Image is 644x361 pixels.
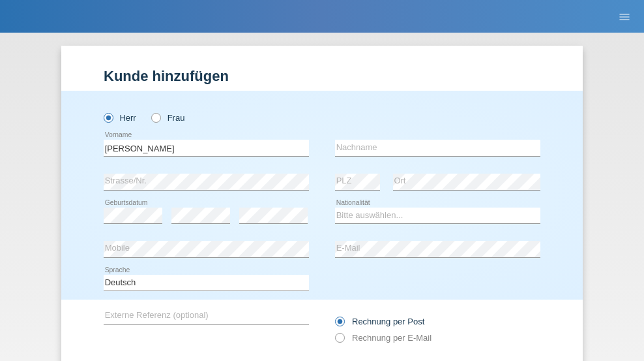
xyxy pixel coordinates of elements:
[335,333,432,343] label: Rechnung per E-Mail
[335,333,344,349] input: Rechnung per E-Mail
[151,113,184,123] label: Frau
[618,10,631,24] i: menu
[611,12,637,20] a: menu
[104,68,540,84] h1: Kunde hinzufügen
[335,317,344,333] input: Rechnung per Post
[104,113,136,123] label: Herr
[335,317,424,326] label: Rechnung per Post
[151,113,160,121] input: Frau
[104,113,112,121] input: Herr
